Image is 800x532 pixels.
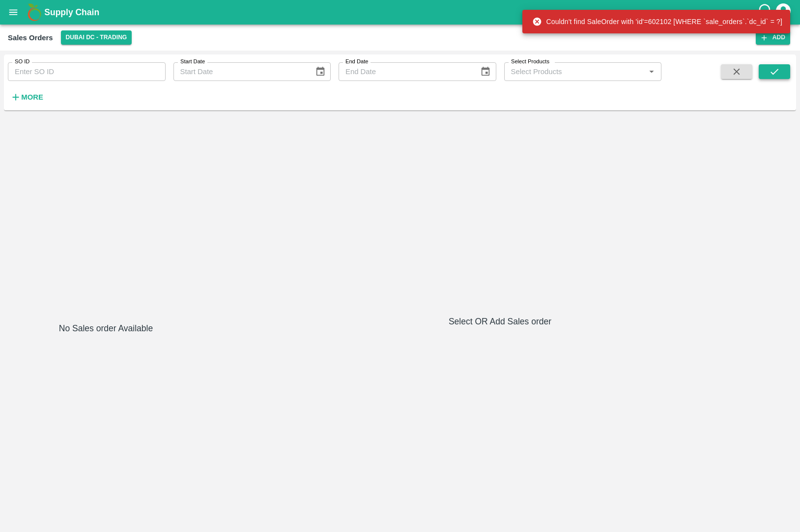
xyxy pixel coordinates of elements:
a: Supply Chain [44,5,757,19]
button: More [8,89,46,106]
img: logo [25,2,44,22]
button: Choose date [311,62,330,81]
input: Start Date [173,62,307,81]
button: Add [756,30,790,45]
button: Open [645,65,658,78]
input: Select Products [507,65,643,78]
label: Start Date [180,58,205,66]
div: Sales Orders [8,31,53,44]
button: Select DC [61,30,132,45]
label: Select Products [511,58,549,66]
div: Couldn't find SaleOrder with 'id'=602102 [WHERE `sale_orders`.`dc_id` = ?] [532,13,782,30]
button: open drawer [2,1,25,24]
strong: More [21,93,43,101]
div: customer-support [757,3,774,21]
h6: Select OR Add Sales order [208,315,792,328]
button: Choose date [476,62,495,81]
label: SO ID [15,58,29,66]
label: End Date [345,58,368,66]
input: Enter SO ID [8,62,166,81]
div: account of current user [774,2,792,23]
input: End Date [339,62,472,81]
h6: No Sales order Available [59,321,153,524]
b: Supply Chain [44,7,99,17]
